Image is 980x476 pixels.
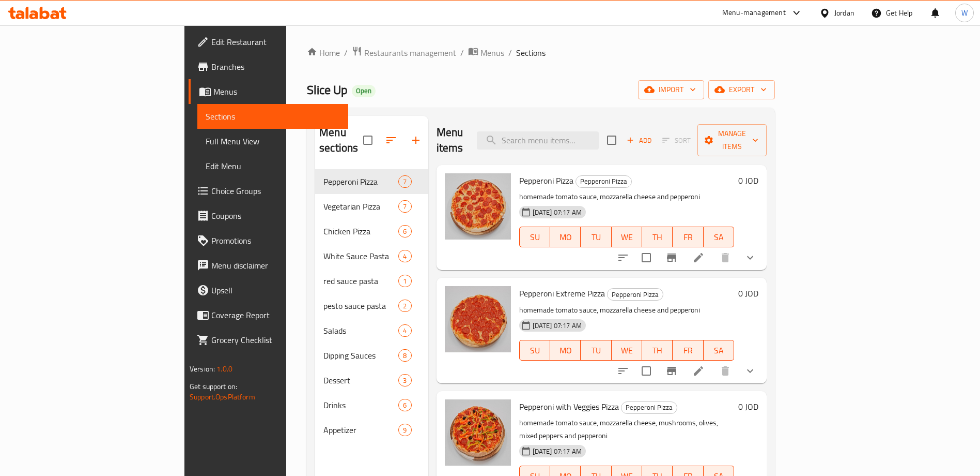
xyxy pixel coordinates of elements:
span: Menu disclaimer [211,259,340,272]
span: White Sauce Pasta [323,250,398,262]
button: sort-choices [611,245,635,270]
span: 1 [399,276,411,286]
button: Add section [403,128,428,153]
span: Pepperoni Pizza [621,401,677,413]
span: [DATE] 07:17 AM [528,207,586,217]
span: MO [554,230,577,245]
button: SU [519,227,550,247]
button: TU [581,227,611,247]
span: TH [646,343,668,358]
button: TH [642,227,673,247]
a: Choice Groups [189,178,348,203]
div: items [398,300,411,312]
p: homemade tomato sauce, mozzarella cheese and pepperoni [519,304,734,317]
a: Edit Menu [197,154,348,178]
a: Menus [189,79,348,104]
span: Sections [516,47,546,59]
button: Branch-specific-item [659,245,684,270]
button: SA [704,340,734,361]
div: Menu-management [722,7,786,19]
div: items [398,374,411,386]
button: show more [738,245,763,270]
span: Version: [190,362,215,376]
div: items [398,324,411,337]
span: 2 [399,301,411,311]
button: delete [713,245,738,270]
div: Chicken Pizza6 [315,219,428,244]
button: TU [581,340,611,361]
div: items [398,200,411,213]
span: WE [616,230,638,245]
span: Open [352,86,376,95]
span: TU [585,230,607,245]
a: Branches [189,54,348,79]
span: TH [646,230,668,245]
li: / [508,47,512,59]
div: items [398,175,411,188]
span: Promotions [211,234,340,247]
li: / [460,47,464,59]
div: pesto sauce pasta [323,300,398,312]
span: Select section [601,129,623,151]
div: Drinks6 [315,393,428,418]
div: Dipping Sauces8 [315,343,428,368]
span: [DATE] 07:17 AM [528,321,586,331]
span: Get support on: [190,380,237,393]
span: Sections [206,110,340,123]
a: Coverage Report [189,303,348,328]
span: Edit Restaurant [211,36,340,48]
span: Add item [623,132,656,148]
span: export [717,83,767,96]
h6: 0 JOD [738,173,758,188]
span: 4 [399,326,411,336]
button: show more [738,359,763,383]
div: Open [352,85,376,97]
span: Sort sections [379,128,403,153]
a: Upsell [189,278,348,303]
button: export [708,80,775,99]
span: Manage items [706,127,758,153]
div: Salads4 [315,318,428,343]
span: Edit Menu [206,160,340,172]
a: Edit menu item [692,365,705,377]
button: SA [704,227,734,247]
span: 7 [399,202,411,212]
svg: Show Choices [744,365,756,377]
span: Pepperoni with Veggies Pizza [519,399,619,414]
div: Salads [323,324,398,337]
span: Restaurants management [364,47,456,59]
button: SU [519,340,550,361]
a: Edit menu item [692,251,705,264]
button: Branch-specific-item [659,359,684,383]
span: 9 [399,425,411,435]
span: [DATE] 07:17 AM [528,447,586,456]
a: Support.OpsPlatform [190,390,255,404]
div: Pepperoni Pizza7 [315,169,428,194]
nav: Menu sections [315,165,428,447]
span: Select all sections [357,129,379,151]
button: import [638,80,704,99]
a: Coupons [189,203,348,228]
div: items [398,349,411,362]
a: Sections [197,104,348,129]
span: Appetizer [323,424,398,436]
div: White Sauce Pasta4 [315,244,428,269]
a: Promotions [189,228,348,253]
span: Dipping Sauces [323,349,398,362]
span: Coupons [211,210,340,222]
button: MO [550,340,581,361]
span: Full Menu View [206,135,340,147]
div: pesto sauce pasta2 [315,293,428,318]
span: Pepperoni Pizza [519,173,573,188]
div: Drinks [323,399,398,411]
div: Pepperoni Pizza [323,175,398,188]
button: WE [612,227,642,247]
div: red sauce pasta1 [315,269,428,293]
span: 4 [399,251,411,261]
span: 1.0.0 [216,362,232,376]
span: SA [708,343,730,358]
a: Restaurants management [352,46,456,59]
div: Jordan [834,7,854,19]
